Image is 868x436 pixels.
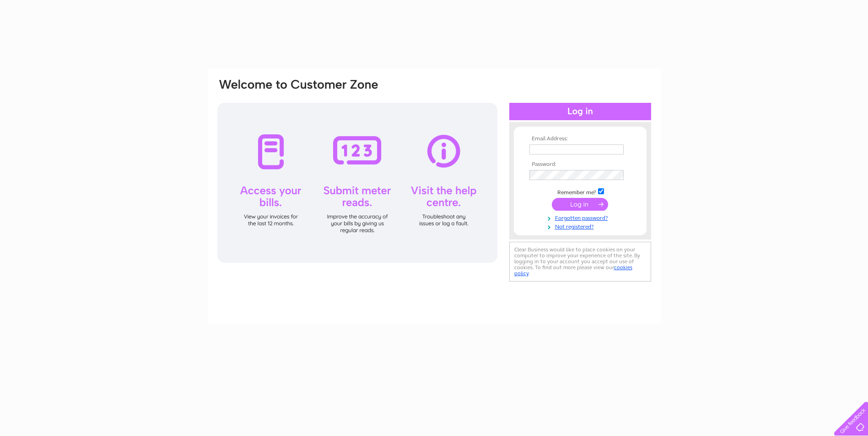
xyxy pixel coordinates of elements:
[527,187,633,196] td: Remember me?
[514,264,632,276] a: cookies policy
[552,198,608,211] input: Submit
[527,136,633,142] th: Email Address:
[529,213,633,222] a: Forgotten password?
[509,242,651,282] div: Clear Business would like to place cookies on your computer to improve your experience of the sit...
[527,161,633,168] th: Password:
[529,222,633,230] a: Not registered?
